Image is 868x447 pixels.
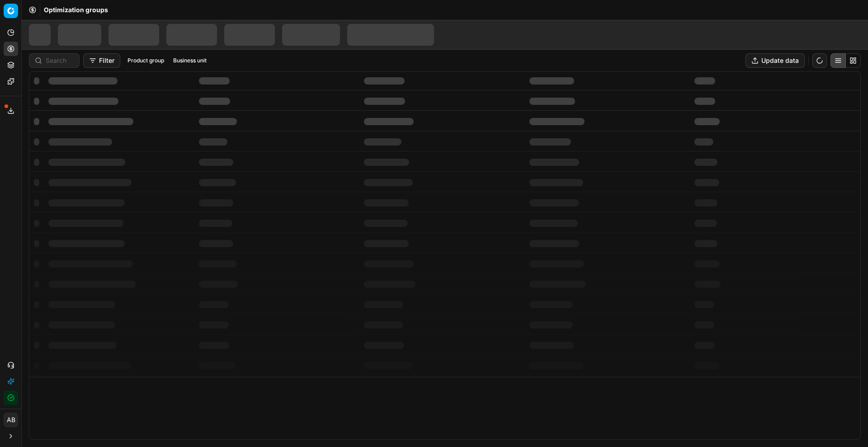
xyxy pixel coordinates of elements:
[83,53,120,68] button: Filter
[124,55,168,66] button: Product group
[170,55,210,66] button: Business unit
[745,53,805,68] button: Update data
[46,56,74,65] input: Search
[44,5,108,14] nav: breadcrumb
[4,413,18,427] span: AB
[4,413,18,427] button: AB
[44,5,108,14] span: Optimization groups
